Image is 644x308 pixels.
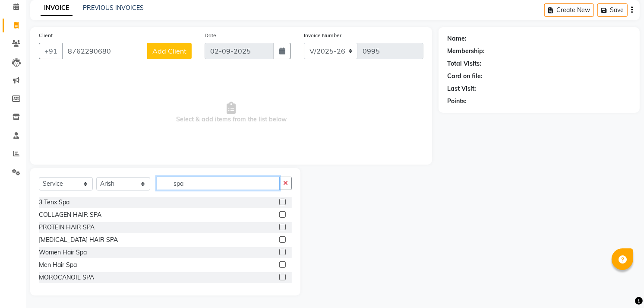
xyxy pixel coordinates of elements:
div: 3 Tenx Spa [39,198,69,207]
div: Total Visits: [447,59,481,68]
div: MOROCANOIL SPA [39,273,94,282]
div: Women Hair Spa [39,248,87,257]
button: Create New [544,3,594,17]
button: +91 [39,43,63,59]
div: Name: [447,34,467,43]
input: Search or Scan [157,177,280,190]
div: Last Visit: [447,84,476,93]
div: Membership: [447,47,485,56]
span: Select & add items from the list below [39,70,423,156]
label: Date [205,32,216,39]
button: Save [597,3,628,17]
div: COLLAGEN HAIR SPA [39,210,101,219]
div: PROTEIN HAIR SPA [39,223,95,232]
label: Client [39,32,53,39]
a: PREVIOUS INVOICES [83,4,144,12]
div: [MEDICAL_DATA] HAIR SPA [39,235,118,244]
label: Invoice Number [304,32,341,39]
button: Add Client [147,43,192,59]
div: Points: [447,97,467,106]
div: Card on file: [447,72,483,81]
input: Search by Name/Mobile/Email/Code [62,43,148,59]
div: Men Hair Spa [39,260,77,270]
span: Add Client [152,47,186,55]
a: INVOICE [41,0,73,16]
